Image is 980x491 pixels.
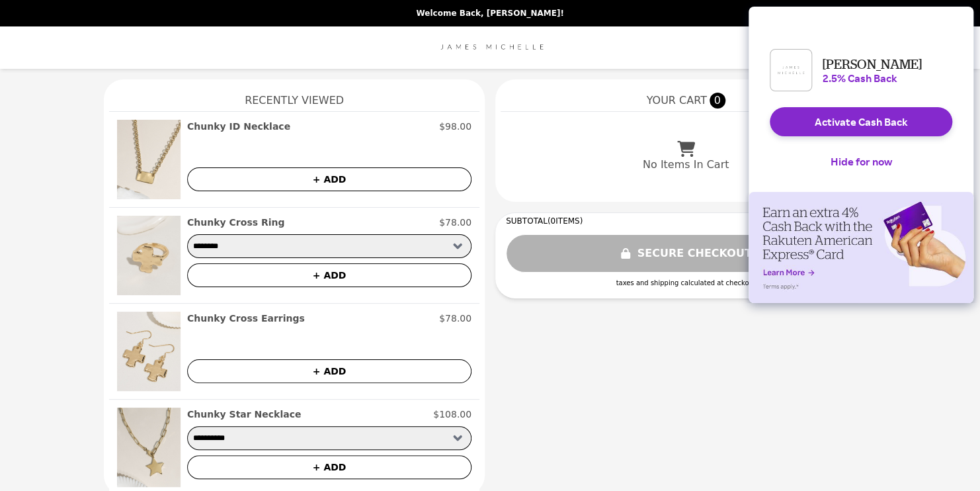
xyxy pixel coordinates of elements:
[506,278,866,288] div: taxes and shipping calculated at checkout
[187,312,305,325] h2: Chunky Cross Earrings
[434,34,546,61] img: Brand Logo
[117,408,181,487] img: Chunky Star Necklace
[643,157,729,173] p: No Items In Cart
[187,167,471,191] button: + ADD
[646,93,706,109] span: YOUR CART
[506,216,548,226] span: SUBTOTAL
[109,79,479,111] h1: Recently Viewed
[187,455,471,479] button: + ADD
[433,408,471,421] p: $108.00
[187,408,301,421] h2: Chunky Star Necklace
[117,216,181,295] img: Chunky Cross Ring
[8,8,972,19] p: Welcome Back, [PERSON_NAME]!
[439,312,471,325] p: $78.00
[187,426,471,450] select: Select a product variant
[187,234,471,258] select: Select a product variant
[187,216,284,229] h2: Chunky Cross Ring
[117,120,181,199] img: Chunky ID Necklace
[439,216,471,229] p: $78.00
[439,120,471,133] p: $98.00
[548,216,583,226] span: ( 0 ITEMS)
[117,312,181,391] img: Chunky Cross Earrings
[187,359,471,383] button: + ADD
[187,263,471,287] button: + ADD
[710,93,725,109] span: 0
[187,120,290,133] h2: Chunky ID Necklace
